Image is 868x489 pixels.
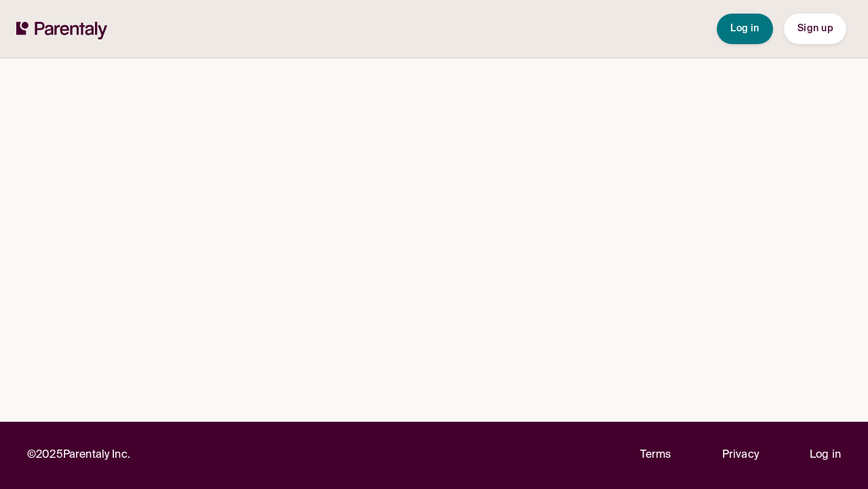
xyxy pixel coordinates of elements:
[717,14,773,44] button: Log in
[784,14,846,44] button: Sign up
[730,24,759,33] span: Log in
[722,446,759,465] a: Privacy
[797,24,833,33] span: Sign up
[27,446,130,465] p: © 2025 Parentaly Inc.
[640,446,671,465] a: Terms
[810,446,841,465] a: Log in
